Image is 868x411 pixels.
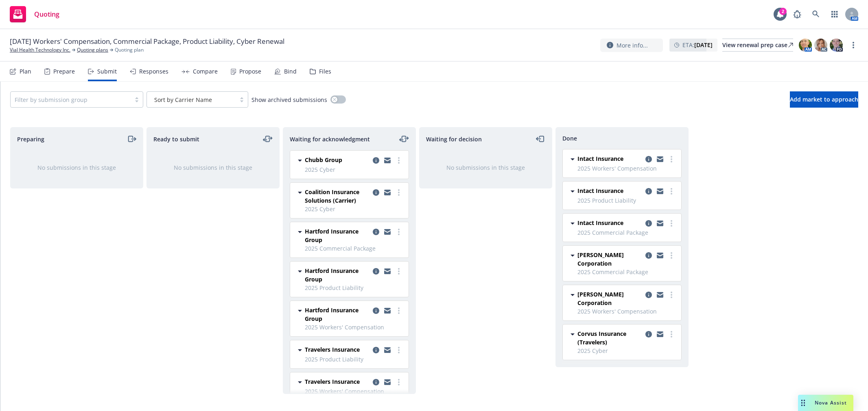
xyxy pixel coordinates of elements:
span: Waiting for acknowledgment [290,135,370,143]
span: 2025 Workers' Compensation [577,164,676,173]
a: copy logging email [371,306,381,316]
a: more [394,227,404,237]
span: 2025 Commercial Package [577,228,676,237]
a: copy logging email [371,156,381,165]
span: 2025 Workers' Compensation [305,323,404,331]
span: ETA : [682,41,713,49]
a: more [667,154,676,164]
span: 2025 Product Liability [305,283,404,292]
a: more [394,377,404,387]
a: copy logging email [644,290,654,300]
a: copy logging email [383,188,392,197]
span: 2025 Cyber [305,165,404,174]
span: 2025 Commercial Package [577,268,676,276]
a: copy logging email [383,306,392,316]
a: Report a Bug [789,6,805,22]
button: Nova Assist [798,395,853,411]
span: Add market to approach [790,95,858,103]
span: [DATE] Workers' Compensation, Commercial Package, Product Liability, Cyber Renewal [10,37,284,46]
div: No submissions in this stage [433,163,539,172]
div: Submit [97,68,117,75]
span: 2025 Cyber [305,205,404,213]
img: photo [799,39,812,52]
span: Chubb Group [305,156,342,164]
img: photo [830,39,843,52]
span: Quoting plan [115,46,144,54]
a: copy logging email [655,251,665,260]
span: Waiting for decision [426,135,482,143]
span: Done [562,134,577,143]
a: copy logging email [371,266,381,276]
a: Quoting [7,3,63,26]
a: Switch app [826,6,843,22]
a: copy logging email [383,156,392,165]
div: 2 [779,8,787,15]
div: Propose [239,68,261,75]
a: copy logging email [655,329,665,339]
div: Plan [20,68,31,75]
div: View renewal prep case [722,39,793,51]
a: moveRight [127,134,136,144]
a: copy logging email [644,251,654,260]
span: 2025 Cyber [577,346,676,355]
a: copy logging email [644,186,654,196]
a: more [667,251,676,260]
a: more [667,218,676,228]
span: Sort by Carrier Name [154,95,212,104]
a: moveLeftRight [399,134,409,144]
a: moveLeftRight [263,134,273,144]
span: Show archived submissions [251,95,327,104]
a: copy logging email [383,345,392,355]
span: Travelers Insurance [305,345,360,354]
a: more [394,188,404,197]
div: Bind [284,68,297,75]
a: moveLeft [536,134,545,144]
span: More info... [617,41,648,50]
button: More info... [600,39,663,52]
strong: [DATE] [694,41,713,49]
span: Preparing [17,135,44,143]
button: Add market to approach [790,91,858,108]
a: copy logging email [383,227,392,237]
span: Intact Insurance [577,154,623,163]
a: more [394,345,404,355]
div: Responses [139,68,168,75]
span: 2025 Product Liability [577,196,676,205]
span: Travelers Insurance [305,377,360,386]
span: 2025 Product Liability [305,355,404,363]
span: Quoting [34,11,59,17]
span: Nova Assist [815,399,847,406]
a: more [667,186,676,196]
span: 2025 Workers' Compensation [577,307,676,316]
a: Vial Health Technology Inc. [10,46,70,54]
div: Files [319,68,331,75]
span: [PERSON_NAME] Corporation [577,251,642,268]
span: Hartford Insurance Group [305,306,370,323]
a: copy logging email [644,329,654,339]
span: Intact Insurance [577,218,623,227]
span: Intact Insurance [577,186,623,195]
a: copy logging email [644,218,654,228]
a: copy logging email [655,290,665,300]
span: Coalition Insurance Solutions (Carrier) [305,188,370,205]
a: more [667,290,676,300]
span: Hartford Insurance Group [305,227,370,244]
a: copy logging email [371,188,381,197]
a: Search [808,6,824,22]
span: [PERSON_NAME] Corporation [577,290,642,307]
a: more [394,156,404,165]
a: copy logging email [371,377,381,387]
div: Prepare [53,68,75,75]
span: Hartford Insurance Group [305,266,370,283]
span: Corvus Insurance (Travelers) [577,329,642,346]
a: more [667,329,676,339]
a: copy logging email [655,186,665,196]
span: Ready to submit [153,135,199,143]
span: 2025 Commercial Package [305,244,404,253]
a: copy logging email [383,377,392,387]
span: 2025 Workers' Compensation [305,387,404,396]
a: more [394,266,404,276]
a: more [394,306,404,316]
a: Quoting plans [77,46,108,54]
a: copy logging email [644,154,654,164]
